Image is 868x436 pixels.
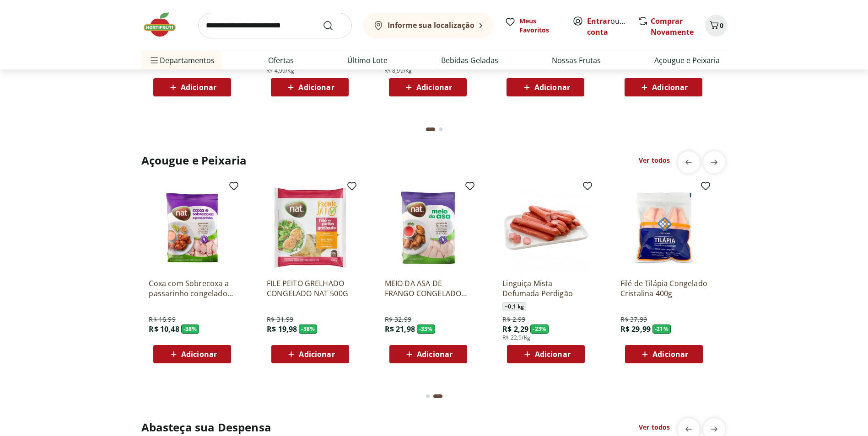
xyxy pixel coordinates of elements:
[703,151,725,173] button: next
[678,151,700,173] button: previous
[639,156,670,165] a: Ver todos
[502,302,526,311] span: ~ 0,1 kg
[384,67,412,74] span: R$ 8,99/Kg
[505,16,561,35] a: Meus Favoritos
[149,49,160,71] button: Menu
[347,55,388,66] a: Último Lote
[441,55,498,66] a: Bebidas Geladas
[141,11,187,38] img: Hortifruti
[389,345,467,363] button: Adicionar
[181,84,216,91] span: Adicionar
[323,20,345,31] button: Submit Search
[417,324,435,334] span: - 33 %
[141,420,271,435] h2: Abasteça sua Despensa
[267,184,354,271] img: FILE PEITO GRELHADO CONGELADO NAT 500G
[149,184,236,271] img: Coxa com Sobrecoxa a passarinho congelado Nat 1kg
[385,315,411,324] span: R$ 32,99
[198,13,352,38] input: search
[720,21,723,30] span: 0
[652,351,688,358] span: Adicionar
[141,153,247,168] h2: Açougue e Peixaria
[652,84,688,91] span: Adicionar
[507,78,584,96] button: Adicionar
[552,55,601,66] a: Nossas Frutas
[534,84,570,91] span: Adicionar
[620,278,707,298] a: Filé de Tilápia Congelado Cristalina 400g
[416,84,452,91] span: Adicionar
[620,184,707,271] img: Filé de Tilápia Congelado Cristalina 400g
[502,334,530,341] span: R$ 22,9/Kg
[652,324,671,334] span: - 21 %
[639,423,670,432] a: Ver todos
[424,385,431,407] button: Go to page 1 from fs-carousel
[587,16,628,37] span: ou
[651,16,694,37] a: Comprar Novamente
[431,385,444,407] button: Current page from fs-carousel
[654,55,720,66] a: Açougue e Peixaria
[388,20,474,30] b: Informe sua localização
[535,351,571,358] span: Adicionar
[149,278,236,298] a: Coxa com Sobrecoxa a passarinho congelado Nat 1kg
[266,67,294,74] span: R$ 4,99/Kg
[620,324,651,334] span: R$ 29,99
[267,278,354,298] a: FILE PEITO GRELHADO CONGELADO NAT 500G
[385,278,472,298] a: MEIO DA ASA DE FRANGO CONGELADO NAT 1KG
[424,118,437,140] button: Current page from fs-carousel
[519,16,561,35] span: Meus Favoritos
[299,351,334,358] span: Adicionar
[389,78,467,96] button: Adicionar
[268,55,294,66] a: Ofertas
[705,15,727,37] button: Carrinho
[363,13,494,38] button: Informe sua localização
[502,278,589,298] a: Linguiça Mista Defumada Perdigão
[153,345,231,363] button: Adicionar
[267,315,293,324] span: R$ 31,99
[149,315,175,324] span: R$ 16,99
[271,345,349,363] button: Adicionar
[153,78,231,96] button: Adicionar
[502,324,528,334] span: R$ 2,29
[298,84,334,91] span: Adicionar
[587,16,610,26] a: Entrar
[149,49,215,71] span: Departamentos
[530,324,549,334] span: - 23 %
[181,351,217,358] span: Adicionar
[181,324,199,334] span: - 38 %
[625,78,702,96] button: Adicionar
[587,16,637,37] a: Criar conta
[620,315,647,324] span: R$ 37,99
[507,345,585,363] button: Adicionar
[417,351,453,358] span: Adicionar
[385,324,415,334] span: R$ 21,98
[502,315,525,324] span: R$ 2,99
[385,184,472,271] img: MEIO DA ASA DE FRANGO CONGELADO NAT 1KG
[267,324,297,334] span: R$ 19,98
[299,324,317,334] span: - 38 %
[149,324,179,334] span: R$ 10,48
[437,118,444,140] button: Go to page 2 from fs-carousel
[271,78,349,96] button: Adicionar
[625,345,703,363] button: Adicionar
[502,184,589,271] img: Linguiça Mista Defumada Perdigão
